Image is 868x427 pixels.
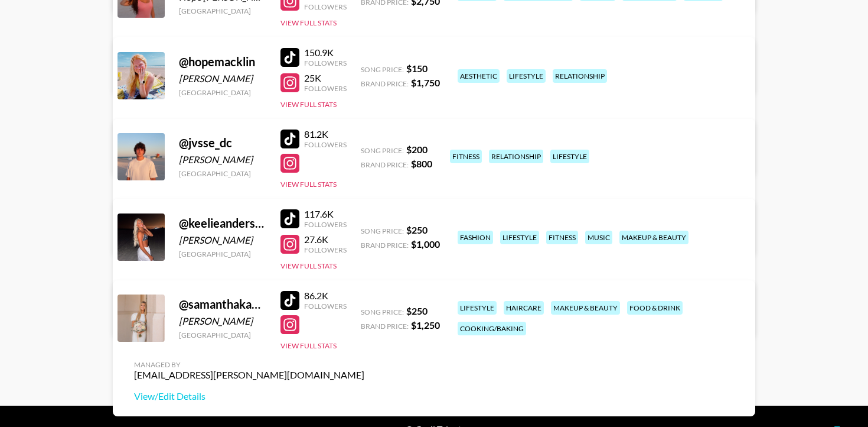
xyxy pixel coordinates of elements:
[179,88,266,97] div: [GEOGRAPHIC_DATA]
[280,180,337,189] button: View Full Stats
[411,238,440,250] strong: $ 1,000
[134,369,364,381] div: [EMAIL_ADDRESS][PERSON_NAME][DOMAIN_NAME]
[361,322,409,331] span: Brand Price:
[551,301,620,315] div: makeup & beauty
[619,231,688,244] div: makeup & beauty
[304,59,347,67] div: Followers
[304,72,347,84] div: 25K
[406,224,428,235] strong: $ 250
[179,135,266,150] div: @ jvsse_dc
[361,160,409,169] span: Brand Price:
[179,250,266,258] div: [GEOGRAPHIC_DATA]
[304,220,347,229] div: Followers
[406,63,428,74] strong: $ 150
[411,158,432,169] strong: $ 800
[179,315,266,327] div: [PERSON_NAME]
[507,69,546,83] div: lifestyle
[304,140,347,149] div: Followers
[304,245,347,254] div: Followers
[361,227,404,235] span: Song Price:
[280,18,337,27] button: View Full Stats
[500,231,539,244] div: lifestyle
[361,65,404,74] span: Song Price:
[627,301,683,315] div: food & drink
[179,331,266,339] div: [GEOGRAPHIC_DATA]
[546,231,578,244] div: fitness
[411,77,440,88] strong: $ 1,750
[134,390,364,402] a: View/Edit Details
[179,169,266,178] div: [GEOGRAPHIC_DATA]
[585,231,612,244] div: music
[361,79,409,88] span: Brand Price:
[179,154,266,166] div: [PERSON_NAME]
[489,150,543,163] div: relationship
[280,100,337,109] button: View Full Stats
[179,7,266,15] div: [GEOGRAPHIC_DATA]
[304,47,347,59] div: 150.9K
[179,297,266,312] div: @ samanthakayy21
[458,322,526,335] div: cooking/baking
[550,150,589,163] div: lifestyle
[304,2,347,11] div: Followers
[179,234,266,246] div: [PERSON_NAME]
[406,144,428,155] strong: $ 200
[304,84,347,93] div: Followers
[361,241,409,250] span: Brand Price:
[179,216,266,231] div: @ keelieandersonn
[304,208,347,220] div: 117.6K
[553,69,607,83] div: relationship
[280,261,337,270] button: View Full Stats
[304,302,347,310] div: Followers
[134,360,364,369] div: Managed By
[361,146,404,155] span: Song Price:
[406,305,428,316] strong: $ 250
[304,128,347,140] div: 81.2K
[361,308,404,316] span: Song Price:
[179,54,266,69] div: @ hopemacklin
[179,73,266,85] div: [PERSON_NAME]
[280,341,337,350] button: View Full Stats
[458,231,493,244] div: fashion
[450,150,482,163] div: fitness
[458,69,500,83] div: aesthetic
[304,290,347,302] div: 86.2K
[458,301,497,315] div: lifestyle
[504,301,544,315] div: haircare
[304,234,347,245] div: 27.6K
[411,319,440,331] strong: $ 1,250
